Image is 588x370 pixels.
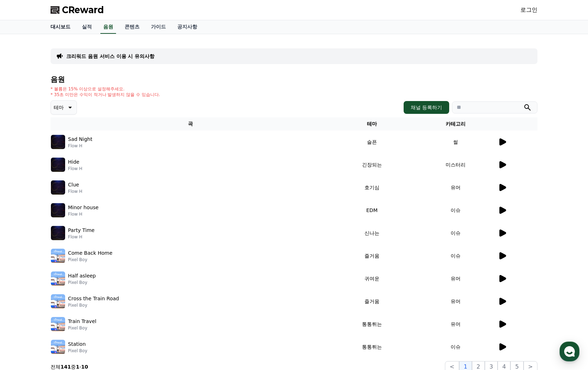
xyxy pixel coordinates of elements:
[68,189,82,194] p: Flow H
[51,86,160,92] p: * 볼륨은 15% 이상으로 설정해주세요.
[51,180,65,195] img: music
[45,20,76,34] a: 대시보드
[51,158,65,172] img: music
[414,222,498,244] td: 이슈
[68,249,112,257] p: Come Back Home
[51,75,537,83] h4: 음원
[68,234,95,240] p: Flow H
[68,348,87,354] p: Pixel Boy
[68,340,86,348] p: Station
[330,313,414,335] td: 통통튀는
[62,4,104,16] span: CReward
[520,6,537,14] a: 로그인
[414,313,498,335] td: 유머
[81,364,88,370] strong: 10
[51,249,65,263] img: music
[47,226,92,243] a: 대화
[404,101,449,114] button: 채널 등록하기
[414,244,498,267] td: 이슈
[68,211,99,217] p: Flow H
[414,290,498,313] td: 유머
[76,20,98,34] a: 실적
[68,136,92,143] p: Sad Night
[145,20,172,34] a: 가이드
[330,267,414,290] td: 귀여운
[68,295,119,302] p: Cross the Train Road
[119,20,145,34] a: 콘텐츠
[414,335,498,358] td: 이슈
[51,340,65,354] img: music
[51,135,65,149] img: music
[66,53,154,60] a: 크리워드 음원 서비스 이용 시 유의사항
[68,166,82,171] p: Flow H
[2,226,47,243] a: 홈
[414,199,498,222] td: 이슈
[68,325,96,331] p: Pixel Boy
[68,143,92,149] p: Flow H
[414,117,498,131] th: 카테고리
[414,131,498,153] td: 썰
[330,131,414,153] td: 슬픈
[51,203,65,217] img: music
[330,117,414,131] th: 테마
[51,100,77,115] button: 테마
[51,117,330,131] th: 곡
[330,199,414,222] td: EDM
[76,364,79,370] strong: 1
[68,257,112,263] p: Pixel Boy
[68,302,119,308] p: Pixel Boy
[22,236,27,242] span: 홈
[92,226,137,243] a: 설정
[68,227,95,234] p: Party Time
[68,204,99,211] p: Minor house
[414,153,498,176] td: 미스터리
[414,176,498,199] td: 유머
[68,158,79,166] p: Hide
[68,280,96,285] p: Pixel Boy
[51,317,65,331] img: music
[51,4,104,16] a: CReward
[65,237,74,242] span: 대화
[51,226,65,240] img: music
[330,222,414,244] td: 신나는
[61,364,71,370] strong: 141
[330,176,414,199] td: 호기심
[51,294,65,308] img: music
[330,290,414,313] td: 즐거움
[100,20,116,34] a: 음원
[330,153,414,176] td: 긴장되는
[330,244,414,267] td: 즐거움
[51,271,65,286] img: music
[68,318,96,325] p: Train Travel
[110,236,119,242] span: 설정
[414,267,498,290] td: 유머
[172,20,203,34] a: 공지사항
[51,92,160,97] p: * 35초 미만은 수익이 적거나 발생하지 않을 수 있습니다.
[330,335,414,358] td: 통통튀는
[54,102,64,112] p: 테마
[68,181,79,189] p: Clue
[68,272,96,280] p: Half asleep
